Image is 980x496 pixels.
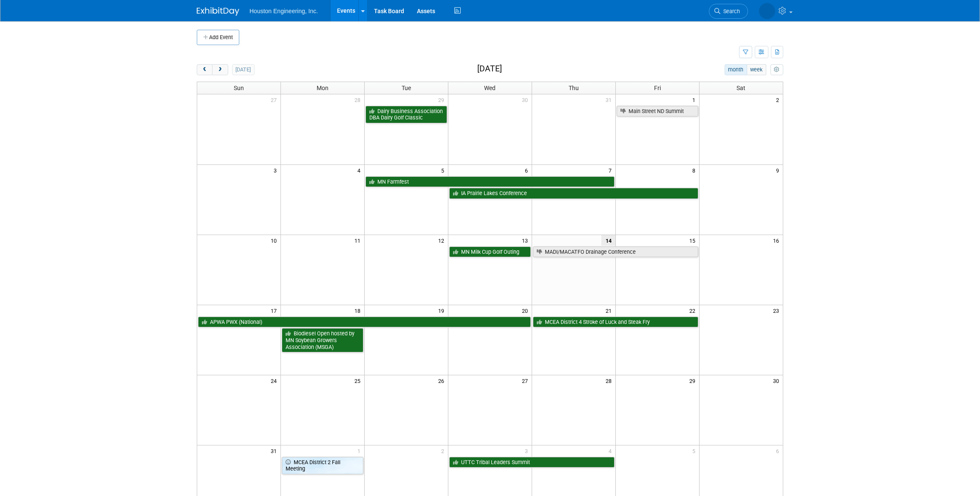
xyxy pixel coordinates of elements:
span: Tue [402,85,411,91]
span: 10 [270,235,280,246]
span: Wed [484,85,496,91]
a: Search [709,4,748,19]
span: 6 [775,445,783,456]
span: 27 [521,375,532,386]
span: 15 [688,235,699,246]
span: 1 [691,94,699,105]
span: 8 [691,165,699,176]
button: myCustomButton [770,64,783,75]
span: 4 [608,445,615,456]
a: MCEA District 4 Stroke of Luck and Steak Fry [533,317,698,328]
span: Houston Engineering, Inc. [249,8,318,14]
span: 3 [273,165,280,176]
span: 19 [437,305,448,316]
button: week [747,64,766,75]
a: APWA PWX (National) [198,317,531,328]
span: 9 [775,165,783,176]
span: 6 [524,165,532,176]
button: prev [197,64,212,75]
span: 26 [437,375,448,386]
img: ExhibitDay [197,7,239,16]
a: Main Street ND Summit [617,106,698,117]
img: Heidi Joarnt [759,3,775,19]
button: [DATE] [232,64,255,75]
a: Dairy Business Association DBA Dairy Golf Classic [365,106,447,123]
a: MADI/MACATFO Drainage Conference [533,247,698,258]
span: 16 [772,235,783,246]
span: 14 [601,235,615,246]
a: MCEA District 2 Fall Meeting [282,457,363,474]
h2: [DATE] [477,64,502,74]
span: Sun [234,85,244,91]
span: 30 [772,375,783,386]
span: 7 [608,165,615,176]
span: 17 [270,305,280,316]
a: IA Prairie Lakes Conference [449,188,698,199]
i: Personalize Calendar [774,67,779,73]
span: 5 [691,445,699,456]
span: 31 [270,445,280,456]
a: MN Milk Cup Golf Outing [449,247,531,258]
span: 4 [357,165,364,176]
span: Fri [654,85,661,91]
button: Add Event [197,30,239,45]
span: 25 [354,375,364,386]
span: 30 [521,94,532,105]
span: 3 [524,445,532,456]
span: 18 [354,305,364,316]
a: Biodiesel Open hosted by MN Soybean Growers Association (MSGA) [282,328,363,352]
span: 2 [775,94,783,105]
span: 20 [521,305,532,316]
span: Sat [736,85,745,91]
span: 28 [354,94,364,105]
a: MN Farmfest [365,176,615,187]
span: 29 [437,94,448,105]
span: 28 [605,375,615,386]
span: 23 [772,305,783,316]
span: Mon [317,85,329,91]
button: next [212,64,228,75]
a: UTTC Tribal Leaders Summit [449,457,615,468]
span: 13 [521,235,532,246]
span: 12 [437,235,448,246]
span: Search [720,8,740,14]
span: Thu [569,85,579,91]
span: 1 [357,445,364,456]
span: 31 [605,94,615,105]
span: 29 [688,375,699,386]
button: month [725,64,747,75]
span: 24 [270,375,280,386]
span: 11 [354,235,364,246]
span: 22 [688,305,699,316]
span: 2 [440,445,448,456]
span: 5 [440,165,448,176]
span: 21 [605,305,615,316]
span: 27 [270,94,280,105]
